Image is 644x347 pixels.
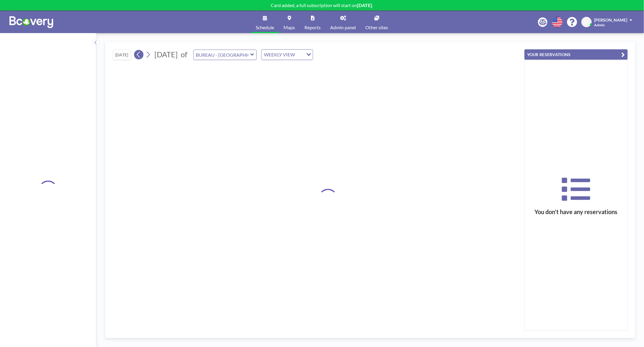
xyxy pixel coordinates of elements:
span: Reports [305,25,321,30]
div: Search for option [262,50,313,60]
input: BUREAU - RUE PASCAL [194,50,250,60]
img: organization-logo [9,16,53,28]
span: Schedule [256,25,274,30]
a: Other sites [361,11,393,33]
span: Admin panel [330,25,356,30]
a: Reports [300,11,326,33]
span: [DATE] [154,50,178,59]
span: of [181,50,187,59]
span: WEEKLY VIEW [263,51,296,58]
a: Admin panel [326,11,361,33]
input: Search for option [297,51,303,58]
button: [DATE] [113,50,131,60]
a: Maps [279,11,300,33]
span: Other sites [366,25,388,30]
span: Maps [284,25,295,30]
a: Schedule [251,11,279,33]
h3: You don’t have any reservations [525,208,627,216]
button: YOUR RESERVATIONS [524,49,628,60]
span: [PERSON_NAME] [594,17,627,22]
b: [DATE] [357,2,372,8]
span: Admin [594,23,605,27]
span: FC [584,19,589,25]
